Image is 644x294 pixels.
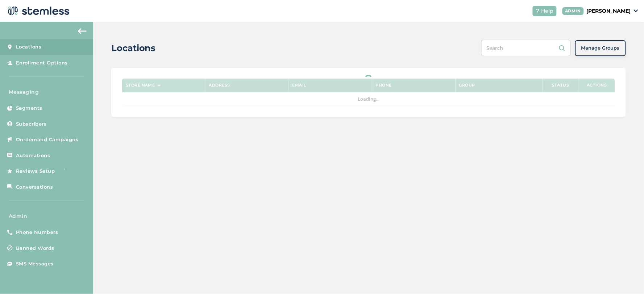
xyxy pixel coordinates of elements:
p: [PERSON_NAME] [587,7,631,15]
iframe: Chat Widget [608,259,644,294]
span: SMS Messages [16,260,54,268]
img: logo-dark-0685b13c.svg [6,4,70,18]
span: Subscribers [16,121,47,128]
span: Conversations [16,184,53,191]
img: icon-arrow-back-accent-c549486e.svg [78,28,87,34]
div: ADMIN [562,7,584,15]
input: Search [481,40,571,56]
h2: Locations [111,42,156,55]
button: Manage Groups [575,40,626,56]
span: Manage Groups [581,45,620,52]
img: icon-help-white-03924b79.svg [536,9,540,13]
span: Automations [16,152,50,159]
span: Reviews Setup [16,168,55,175]
img: glitter-stars-b7820f95.gif [61,164,75,178]
span: Segments [16,105,42,112]
span: On-demand Campaigns [16,136,79,143]
span: Locations [16,43,42,51]
span: Help [541,7,554,15]
img: icon_down-arrow-small-66adaf34.svg [634,9,638,12]
span: Enrollment Options [16,59,68,67]
span: Banned Words [16,245,54,252]
span: Phone Numbers [16,229,58,236]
